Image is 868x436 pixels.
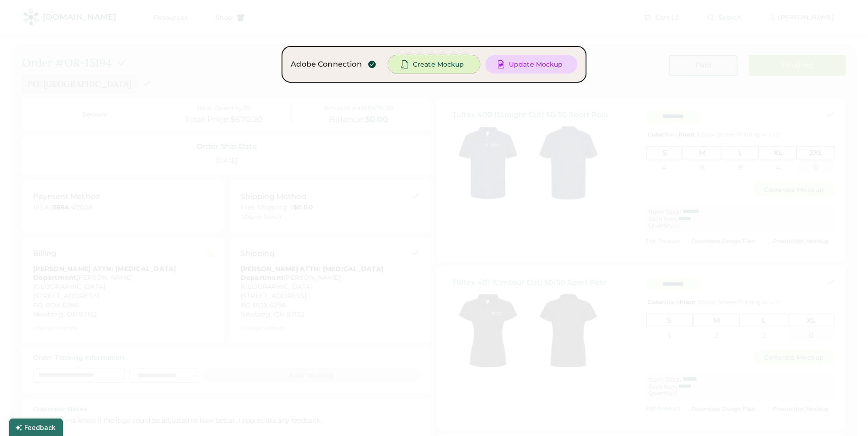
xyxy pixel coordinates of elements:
[824,395,864,434] iframe: Front Chat
[413,61,464,68] span: Create Mockup
[388,55,480,74] button: Create Mockup
[291,59,361,70] div: Adobe Connection
[509,61,563,68] span: Update Mockup
[485,55,577,74] button: Update Mockup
